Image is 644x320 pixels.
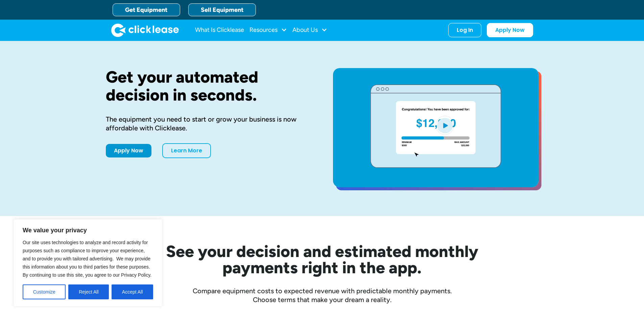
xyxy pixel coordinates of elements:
h2: See your decision and estimated monthly payments right in the app. [133,243,511,276]
a: Sell Equipment [188,3,256,16]
a: home [111,23,179,37]
a: Learn More [162,143,211,158]
button: Reject All [68,284,109,299]
div: Compare equipment costs to expected revenue with predictable monthly payments. Choose terms that ... [106,286,539,304]
a: open lightbox [333,68,539,187]
a: What Is Clicklease [195,23,244,37]
div: Log In [457,27,473,34]
span: Our site uses technologies to analyze and record activity for purposes such as compliance to impr... [23,240,151,278]
h1: Get your automated decision in seconds. [106,68,311,104]
img: Blue play button logo on a light blue circular background [436,116,454,135]
button: Accept All [112,284,153,299]
a: Get Equipment [113,3,180,16]
a: Apply Now [487,23,533,37]
div: About Us [292,23,327,37]
div: We value your privacy [14,219,162,306]
div: The equipment you need to start or grow your business is now affordable with Clicklease. [106,115,311,132]
a: Apply Now [106,144,151,157]
p: We value your privacy [23,226,153,234]
img: Clicklease logo [111,23,179,37]
div: Resources [249,23,287,37]
button: Customize [23,284,66,299]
